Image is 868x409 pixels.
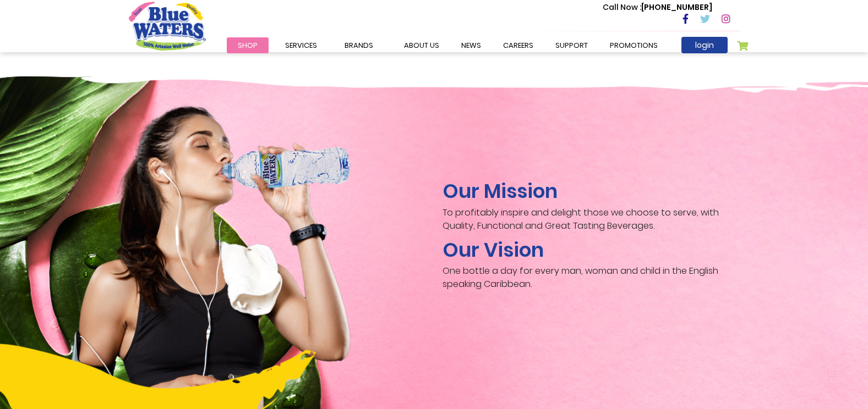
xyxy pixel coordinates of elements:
span: Call Now : [603,2,641,13]
p: [PHONE_NUMBER] [603,2,712,13]
a: about us [393,37,450,53]
span: Brands [345,40,373,51]
a: login [681,37,728,53]
h2: Our Mission [443,179,740,203]
a: store logo [129,2,206,50]
a: Promotions [599,37,669,53]
p: One bottle a day for every man, woman and child in the English speaking Caribbean. [443,264,740,291]
p: To profitably inspire and delight those we choose to serve, with Quality, Functional and Great Ta... [443,206,740,233]
h2: Our Vision [443,238,740,262]
span: Shop [238,40,258,51]
a: support [544,37,599,53]
span: Services [285,40,317,51]
a: News [450,37,492,53]
a: careers [492,37,544,53]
